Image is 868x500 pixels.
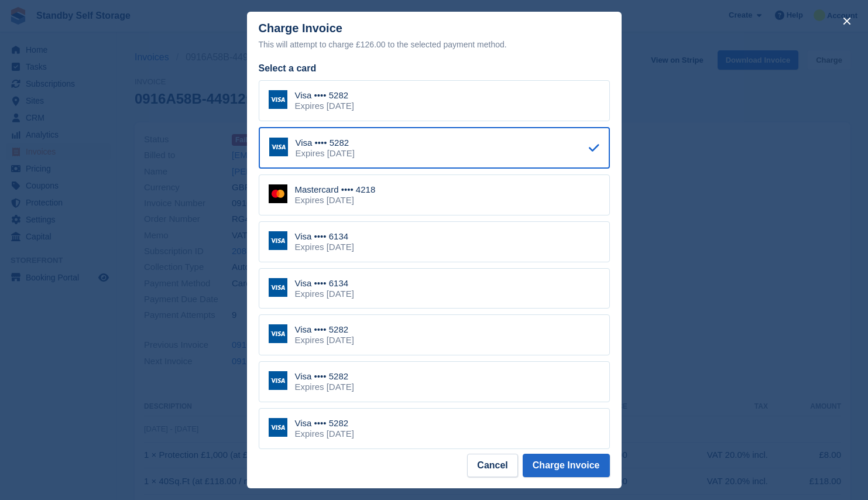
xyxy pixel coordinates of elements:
div: Mastercard •••• 4218 [295,184,376,195]
div: Charge Invoice [259,22,610,52]
img: Visa Logo [269,138,288,156]
div: Select a card [259,61,610,76]
div: Expires [DATE] [295,429,354,439]
div: Expires [DATE] [295,289,354,299]
img: Visa Logo [269,90,287,109]
div: Expires [DATE] [295,195,376,206]
img: Visa Logo [269,231,287,250]
div: Visa •••• 6134 [295,278,354,289]
img: Visa Logo [269,324,287,343]
div: Visa •••• 5282 [296,138,355,148]
img: Visa Logo [269,371,287,390]
button: Charge Invoice [523,454,610,477]
div: Expires [DATE] [295,382,354,392]
div: Expires [DATE] [296,148,355,159]
div: Visa •••• 5282 [295,418,354,429]
div: Visa •••• 6134 [295,231,354,242]
div: Visa •••• 5282 [295,324,354,335]
div: Visa •••• 5282 [295,371,354,382]
div: Expires [DATE] [295,335,354,345]
div: Expires [DATE] [295,101,354,111]
img: Mastercard Logo [269,184,287,203]
img: Visa Logo [269,278,287,297]
div: This will attempt to charge £126.00 to the selected payment method. [259,37,610,52]
button: close [838,12,856,30]
div: Expires [DATE] [295,242,354,252]
img: Visa Logo [269,418,287,437]
button: Cancel [467,454,517,477]
div: Visa •••• 5282 [295,90,354,101]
